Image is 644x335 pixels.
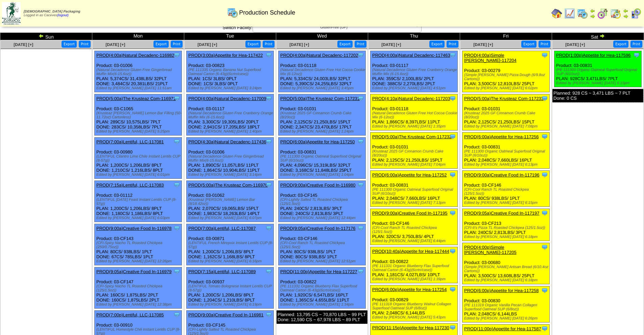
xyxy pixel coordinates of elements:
img: Tooltip [633,52,640,58]
div: Product: 03-00829 PLAN: 2,048CS / 6,144LBS [371,285,458,321]
button: Export [613,41,628,48]
div: Edited by [PERSON_NAME] [DATE] 3:14pm [188,173,273,177]
button: Print [171,41,183,48]
div: (PE 111319 Organic Vanilla Pecan Collagen Superfood Oatmeal SUP (6/8oz)) [464,303,549,311]
img: Tooltip [449,210,456,216]
a: PROD(6:00a)Appetite for Hea-117252 [372,172,447,177]
a: PROD(4:00a)Natural Decadenc-117463 [372,53,450,58]
div: Edited by [PERSON_NAME] [DATE] 7:13pm [372,201,457,205]
div: (PE 111300 Organic Oatmeal Superfood Original SUP (6/10oz)) [280,154,365,163]
div: Edited by [PERSON_NAME] [DATE] 1:40pm [188,129,273,134]
td: Sat [552,33,644,40]
a: [DATE] [+] [473,42,493,47]
a: PROD(4:00p)Simple [PERSON_NAME]-117205 [464,245,517,255]
img: Tooltip [541,133,548,140]
div: (Natural Decadence Gluten Free Gingerbread Muffin Mix(6-15.6oz)) [188,154,273,163]
img: Tooltip [541,287,548,294]
span: [DATE] [+] [14,42,33,47]
div: Product: 03-CF147 PLAN: 160CS / 1,875LBS / 2PLT DONE: 160CS / 1,875LBS / 2PLT [95,267,182,309]
div: (PE 111300 Organic Oatmeal Superfood Original SUP (6/10oz)) [556,68,641,76]
div: Product: 03-00830 PLAN: 2,048CS / 6,144LBS [462,286,550,322]
div: Planned: 928 CS ~ 3,471 LBS ~ 7 PLT Done: 0 CS [552,89,643,102]
div: Edited by [PERSON_NAME] [DATE] 1:24pm [280,129,365,134]
div: Product: 03-01031 PLAN: 2,125CS / 21,250LBS / 15PLT DONE: 2,347CS / 23,470LBS / 17PLT [279,94,366,136]
div: Product: 03-00822 PLAN: 1,920CS / 6,547LBS / 16PLT DONE: 1,365CS / 4,655LBS / 11PLT [279,267,366,309]
a: PROD(6:00p)Appetite for Hea-117254 [372,287,447,292]
a: PROD(9:05a)Creative Food In-117176 [280,226,356,231]
div: (PE 111318 Organic Blueberry Walnut Collagen Superfood Oatmeal SUP (6/8oz)) [372,302,457,310]
img: Tooltip [265,225,272,232]
div: Product: 03-C1065 PLAN: 289CS / 10,575LBS / 7PLT DONE: 283CS / 10,358LBS / 7PLT [95,94,182,136]
a: PROD(4:00a)Natural Decadenc-117009 [188,96,266,101]
div: Product: 03-00980 PLAN: 1,200CS / 1,206LBS / 8PLT DONE: 1,210CS / 1,216LBS / 8PLT [95,138,182,179]
div: Edited by [PERSON_NAME] [DATE] 6:15pm [556,81,641,85]
a: PROD(9:00a)Creative Food In-116978 [96,226,172,231]
span: Production Schedule [239,9,295,16]
div: Product: 03-01117 PLAN: 3,300CS / 19,305LBS / 20PLT DONE: 2,941CS / 17,205LBS / 18PLT [187,94,274,136]
img: arrowright.gif [623,14,628,19]
img: Tooltip [541,52,548,58]
img: Tooltip [357,138,364,145]
a: PROD(6:00a)Appetite for Hea-117250 [280,139,355,144]
img: home.gif [551,8,562,19]
div: Product: 03-00831 PLAN: 4,096CS / 15,319LBS / 32PLT DONE: 3,168CS / 11,848LBS / 25PLT [279,138,366,179]
img: Tooltip [541,325,548,332]
div: (Simple [PERSON_NAME] Artisan Bread (6/10.4oz Cartons)) [464,265,549,273]
div: Product: 03-00871 PLAN: 1,200CS / 1,206LBS / 8PLT DONE: 1,162CS / 1,168LBS / 8PLT [187,224,274,265]
img: Tooltip [449,248,456,255]
img: Tooltip [173,95,180,102]
a: PROD(5:00a)The Krusteaz Com-117233 [464,96,544,101]
img: calendarinout.gif [610,8,621,19]
div: Edited by [PERSON_NAME] [DATE] 1:04pm [280,173,365,177]
span: [DATE] [+] [105,42,125,47]
div: Product: 03-00680 PLAN: 3,500CS / 13,608LBS / 25PLT [462,243,550,284]
a: PROD(11:15p)Appetite for Hea-117230 [372,325,449,330]
div: Edited by [PERSON_NAME] [DATE] 12:44pm [280,216,365,220]
a: PROD(4:00a)Simple [PERSON_NAME]-117204 [464,53,517,63]
div: Product: 03-01006 PLAN: 1,890CS / 11,057LBS / 11PLT DONE: 1,864CS / 10,904LBS / 11PLT [187,138,274,179]
div: (Natural Decadence Gluten Free Cranberry Orange Muffin Mix (6-15.6oz)) [372,68,457,76]
span: [DATE] [+] [289,42,309,47]
span: [DEMOGRAPHIC_DATA] Packaging [24,10,80,14]
div: Product: 03-00823 PLAN: 1CS / 3LBS / 0PLT DONE: 1CS / 3LBS / 0PLT [187,51,274,92]
div: (PE 111300 Organic Oatmeal Superfood Original SUP (6/10oz)) [464,149,549,158]
img: Tooltip [265,95,272,102]
img: Tooltip [173,268,180,275]
a: PROD(9:05a)Creative Food In-117197 [464,211,540,216]
img: Tooltip [357,268,364,275]
div: Product: 03-01062 PLAN: 2,070CS / 19,065LBS / 15PLT DONE: 1,983CS / 18,263LBS / 14PLT [187,181,274,222]
div: (CFI-Spicy Nacho TL Roasted Chickpea (250/0.75oz)) [96,241,182,249]
a: [DATE] [+] [565,42,585,47]
td: Sun [0,33,92,40]
div: Product: 03-00822 PLAN: 1,181CS / 4,027LBS / 10PLT [371,247,458,283]
td: Thu [368,33,460,40]
td: Tue [184,33,276,40]
img: Tooltip [173,225,180,232]
div: (Natural Decadence Gluten Free Hot Cocoa Cookie Mix (6-12oz)) [280,68,365,76]
div: Edited by [PERSON_NAME] [DATE] 11:51am [96,86,182,90]
div: Product: 03-CF145 PLAN: 240CS / 2,813LBS / 3PLT DONE: 240CS / 2,813LBS / 3PLT [279,181,366,222]
div: Edited by [PERSON_NAME] [DATE] 12:26pm [96,259,182,263]
div: Product: 03-01117 PLAN: 359CS / 2,100LBS / 2PLT DONE: 388CS / 2,270LBS / 2PLT [371,51,458,92]
div: (PE 111331 Organic Blueberry Flax Superfood Oatmeal Carton (6-43g)(6crtn/case)) [372,264,457,272]
div: Planned: 13,795 CS ~ 70,870 LBS ~ 99 PLT Done: 12,590 CS ~ 67,978 LBS ~ 89 PLT [277,310,367,324]
div: Product: 03-00279 PLAN: 3,500CS / 12,810LBS / 25PLT [462,51,550,92]
div: Edited by [PERSON_NAME] [DATE] 5:25pm [96,129,182,134]
div: Product: 03-00831 PLAN: 928CS / 3,471LBS / 7PLT [554,51,642,87]
div: (PE 111335 Organic Banana Nut Superfood Oatmeal Carton (6-43g)(6crtn/case)) [188,68,273,76]
img: line_graph.gif [564,8,575,19]
a: PROD(7:00a)Lentiful, LLC-117087 [188,226,256,231]
img: Tooltip [265,138,272,145]
td: Wed [276,33,368,40]
img: arrowleft.gif [623,8,628,14]
div: (Krusteaz 2025 GF Cinnamon Crumb Cake (8/20oz)) [464,111,549,119]
a: PROD(4:10a)Natural Decadenc-117203 [372,96,450,101]
a: PROD(11:00p)Appetite for Hea-117227 [280,269,357,274]
img: Tooltip [265,268,272,275]
a: PROD(5:00a)The Krusteaz Com-116970 [188,183,268,188]
a: PROD(1:00p)Appetite for Hea-117596 [556,53,630,58]
div: (CFI-Cool Ranch TL Roasted Chickpea (125/1.5oz)) [464,188,549,196]
img: Tooltip [357,95,364,102]
img: Tooltip [265,182,272,188]
button: Print [263,41,275,48]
